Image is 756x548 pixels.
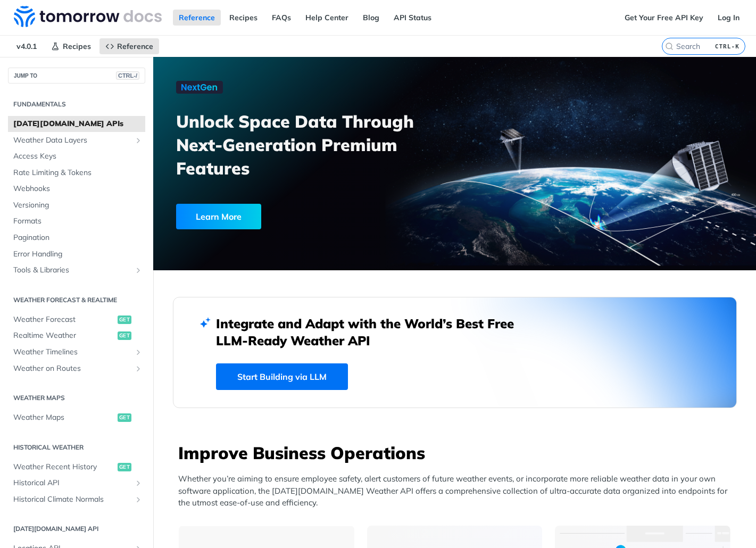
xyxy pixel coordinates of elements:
[13,249,143,260] span: Error Handling
[173,10,221,26] a: Reference
[8,410,145,426] a: Weather Mapsget
[8,213,145,229] a: Formats
[134,479,143,487] button: Show subpages for Historical API
[8,197,145,213] a: Versioning
[176,204,261,229] div: Learn More
[14,6,162,27] img: Tomorrow.io Weather API Docs
[8,492,145,508] a: Historical Climate NormalsShow subpages for Historical Climate Normals
[134,495,143,504] button: Show subpages for Historical Climate Normals
[178,473,737,509] p: Whether you’re aiming to ensure employee safety, alert customers of future weather events, or inc...
[13,119,143,129] span: [DATE][DOMAIN_NAME] APIs
[176,204,408,229] a: Learn More
[388,10,437,26] a: API Status
[176,81,223,94] img: NextGen
[118,413,131,422] span: get
[13,363,131,374] span: Weather on Routes
[8,262,145,278] a: Tools & LibrariesShow subpages for Tools & Libraries
[13,478,131,488] span: Historical API
[266,10,297,26] a: FAQs
[13,168,143,178] span: Rate Limiting & Tokens
[13,184,143,194] span: Webhooks
[13,412,115,423] span: Weather Maps
[176,110,466,180] h3: Unlock Space Data Through Next-Generation Premium Features
[8,393,145,403] h2: Weather Maps
[619,10,709,26] a: Get Your Free API Key
[8,230,145,246] a: Pagination
[300,10,354,26] a: Help Center
[8,328,145,344] a: Realtime Weatherget
[118,315,131,324] span: get
[8,116,145,132] a: [DATE][DOMAIN_NAME] APIs
[99,38,159,54] a: Reference
[13,314,115,325] span: Weather Forecast
[117,41,153,51] span: Reference
[8,68,145,84] button: JUMP TOCTRL-/
[8,246,145,262] a: Error Handling
[45,38,97,54] a: Recipes
[712,10,745,26] a: Log In
[8,165,145,181] a: Rate Limiting & Tokens
[134,136,143,145] button: Show subpages for Weather Data Layers
[8,459,145,475] a: Weather Recent Historyget
[13,151,143,162] span: Access Keys
[712,41,742,52] kbd: CTRL-K
[8,344,145,360] a: Weather TimelinesShow subpages for Weather Timelines
[13,462,115,472] span: Weather Recent History
[8,295,145,305] h2: Weather Forecast & realtime
[13,494,131,505] span: Historical Climate Normals
[8,99,145,109] h2: Fundamentals
[13,233,143,243] span: Pagination
[134,364,143,373] button: Show subpages for Weather on Routes
[13,265,131,276] span: Tools & Libraries
[223,10,263,26] a: Recipes
[8,475,145,491] a: Historical APIShow subpages for Historical API
[13,347,131,358] span: Weather Timelines
[216,363,348,390] a: Start Building via LLM
[63,41,91,51] span: Recipes
[8,361,145,377] a: Weather on RoutesShow subpages for Weather on Routes
[134,266,143,275] button: Show subpages for Tools & Libraries
[8,148,145,164] a: Access Keys
[216,315,530,349] h2: Integrate and Adapt with the World’s Best Free LLM-Ready Weather API
[8,312,145,328] a: Weather Forecastget
[13,200,143,211] span: Versioning
[118,463,131,471] span: get
[11,38,43,54] span: v4.0.1
[178,441,737,464] h3: Improve Business Operations
[665,42,674,51] svg: Search
[13,216,143,227] span: Formats
[134,348,143,356] button: Show subpages for Weather Timelines
[8,524,145,534] h2: [DATE][DOMAIN_NAME] API
[8,132,145,148] a: Weather Data LayersShow subpages for Weather Data Layers
[118,331,131,340] span: get
[8,181,145,197] a: Webhooks
[116,71,139,80] span: CTRL-/
[8,443,145,452] h2: Historical Weather
[357,10,385,26] a: Blog
[13,135,131,146] span: Weather Data Layers
[13,330,115,341] span: Realtime Weather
